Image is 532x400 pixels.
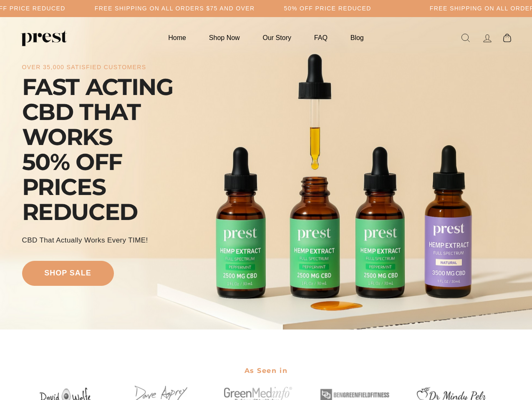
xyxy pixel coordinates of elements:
[158,30,374,46] ul: Primary
[22,261,114,286] a: shop sale
[22,361,510,380] h2: As Seen in
[22,64,146,71] div: over 35,000 satisfied customers
[304,30,338,46] a: FAQ
[22,75,210,225] div: FAST ACTING CBD THAT WORKS 50% OFF PRICES REDUCED
[284,5,371,12] h5: 50% OFF PRICE REDUCED
[22,235,148,245] div: CBD That Actually Works every TIME!
[158,30,197,46] a: Home
[95,5,255,12] h5: Free Shipping on all orders $75 and over
[252,30,302,46] a: Our Story
[199,30,250,46] a: Shop Now
[340,30,374,46] a: Blog
[21,30,67,46] img: PREST ORGANICS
